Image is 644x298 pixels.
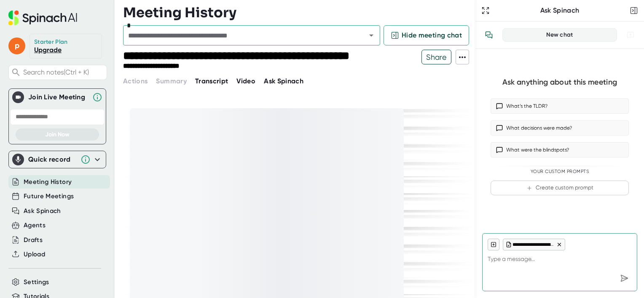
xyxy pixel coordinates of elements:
div: Join Live Meeting [28,93,88,101]
a: Upgrade [34,46,62,54]
button: Hide meeting chat [384,25,469,45]
span: Ask Spinach [264,77,303,85]
div: Starter Plan [34,38,68,46]
button: Join Now [16,128,99,141]
button: Settings [24,277,49,287]
span: Video [236,77,255,85]
button: Share [421,50,451,64]
button: Future Meetings [24,192,74,201]
div: Quick record [28,155,76,164]
div: Ask Spinach [491,6,628,15]
button: What were the blindspots? [491,142,629,157]
div: Send message [617,271,632,286]
div: Quick record [12,151,102,168]
span: Search notes (Ctrl + K) [23,68,105,76]
span: Join Now [45,131,70,138]
span: Share [422,50,451,64]
button: What’s the TLDR? [491,98,629,114]
button: Summary [156,76,186,86]
button: Meeting History [24,177,72,187]
h3: Meeting History [123,5,236,21]
button: Ask Spinach [264,76,303,86]
button: View conversation history [480,27,497,43]
span: p [8,37,25,54]
button: Open [365,29,377,41]
button: Agents [24,221,46,230]
button: What decisions were made? [491,120,629,136]
img: Join Live Meeting [14,93,22,101]
span: Actions [123,77,148,85]
span: Summary [156,77,186,85]
button: Upload [24,250,45,259]
button: Video [236,76,255,86]
button: Close conversation sidebar [628,5,640,16]
button: Expand to Ask Spinach page [480,5,491,16]
div: Ask anything about this meeting [502,77,617,87]
div: Your Custom Prompts [491,169,629,175]
button: Ask Spinach [24,206,61,216]
button: Actions [123,76,148,86]
button: Drafts [24,235,43,245]
button: Transcript [195,76,228,86]
span: Hide meeting chat [402,30,462,40]
div: Join Live MeetingJoin Live Meeting [12,89,102,106]
span: Transcript [195,77,228,85]
button: Create custom prompt [491,181,629,195]
div: New chat [508,31,612,39]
